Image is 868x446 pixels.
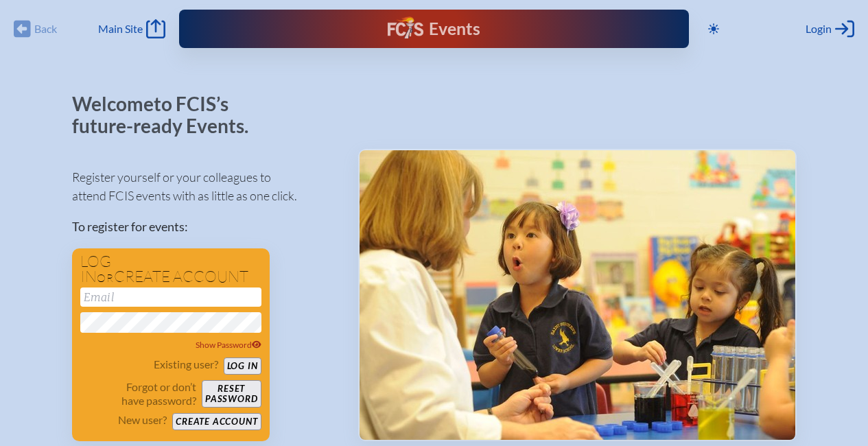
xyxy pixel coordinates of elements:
p: Existing user? [154,357,218,371]
button: Resetpassword [202,380,261,408]
p: Welcome to FCIS’s future-ready Events. [72,93,264,137]
button: Log in [224,357,261,375]
span: Main Site [98,22,143,36]
p: Register yourself or your colleagues to attend FCIS events with as little as one click. [72,168,336,205]
span: or [97,271,114,285]
input: Email [80,287,261,307]
h1: Log in create account [80,254,261,285]
div: FCIS Events — Future ready [329,16,540,41]
span: Login [806,22,832,36]
img: Events [360,150,795,440]
p: Forgot or don’t have password? [80,380,197,408]
button: Create account [172,413,261,430]
span: Show Password [196,340,261,350]
p: To register for events: [72,218,336,236]
a: Main Site [98,19,165,38]
p: New user? [118,413,167,427]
